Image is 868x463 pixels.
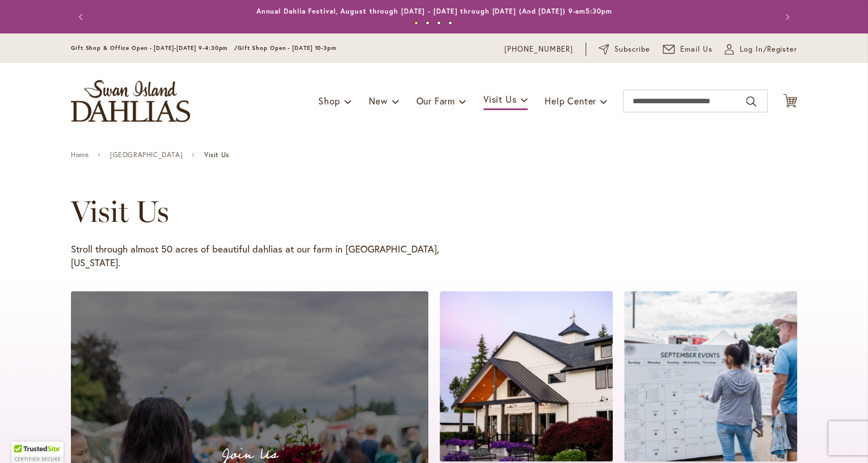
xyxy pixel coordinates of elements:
[599,44,650,55] a: Subscribe
[71,44,238,52] span: Gift Shop & Office Open - [DATE]-[DATE] 9-4:30pm /
[774,6,797,28] button: Next
[614,44,650,55] span: Subscribe
[448,21,452,25] button: 4 of 4
[425,21,429,25] button: 2 of 4
[483,93,516,105] span: Visit Us
[71,6,94,28] button: Previous
[369,95,387,107] span: New
[663,44,713,55] a: Email Us
[504,44,573,55] a: [PHONE_NUMBER]
[110,151,183,159] a: [GEOGRAPHIC_DATA]
[414,21,418,25] button: 1 of 4
[238,44,336,52] span: Gift Shop Open - [DATE] 10-3pm
[71,80,190,122] a: store logo
[318,95,340,107] span: Shop
[739,44,797,55] span: Log In/Register
[71,242,440,270] p: Stroll through almost 50 acres of beautiful dahlias at our farm in [GEOGRAPHIC_DATA], [US_STATE].
[204,151,229,159] span: Visit Us
[437,21,441,25] button: 3 of 4
[256,7,612,15] a: Annual Dahlia Festival, August through [DATE] - [DATE] through [DATE] (And [DATE]) 9-am5:30pm
[71,151,89,159] a: Home
[545,95,596,107] span: Help Center
[416,95,454,107] span: Our Farm
[680,44,713,55] span: Email Us
[71,195,764,229] h1: Visit Us
[724,44,797,55] a: Log In/Register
